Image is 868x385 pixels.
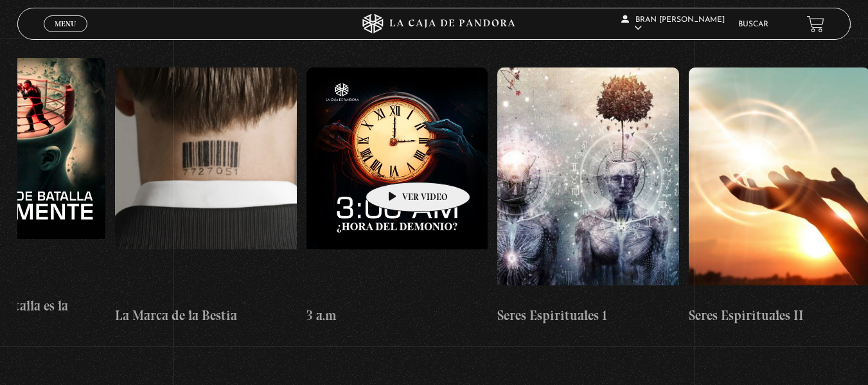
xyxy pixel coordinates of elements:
button: Next [829,15,851,38]
a: Buscar [738,21,768,28]
span: Menu [55,20,76,28]
h4: 3 a.m [306,305,488,326]
a: La Marca de la Bestia [115,48,297,346]
button: Previous [17,15,40,38]
h4: Seres Espirituales 1 [497,305,679,326]
a: Seres Espirituales 1 [497,48,679,346]
a: View your shopping cart [807,15,824,32]
h4: La Marca de la Bestia [115,305,297,326]
span: Cerrar [50,31,80,40]
span: Bran [PERSON_NAME] [621,16,725,32]
a: 3 a.m [306,48,488,346]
